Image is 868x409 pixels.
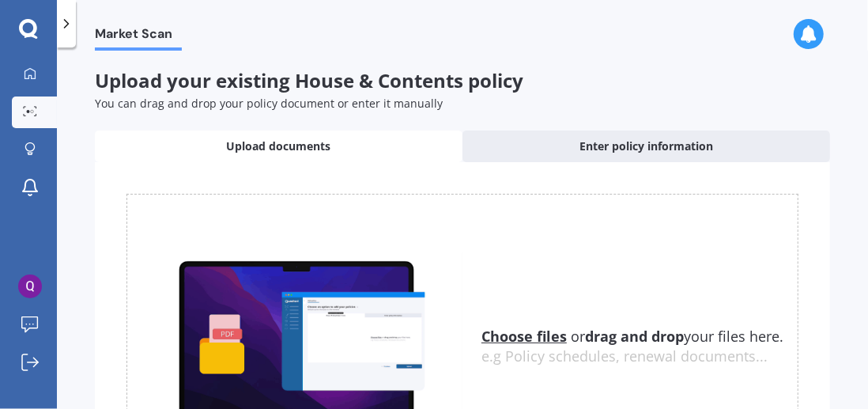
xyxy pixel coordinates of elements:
b: drag and drop [585,327,684,346]
span: Upload documents [227,138,331,154]
span: You can drag and drop your policy document or enter it manually [95,96,443,111]
span: or your files here. [481,327,783,346]
u: Choose files [481,327,567,346]
span: Enter policy information [579,138,713,154]
div: e.g Policy schedules, renewal documents... [481,348,798,365]
span: Upload your existing House & Contents policy [95,67,523,93]
img: ACg8ocIct1CK8bGwHHWZnOZkw7RoDty4UWR2p9c9kNhexGPq8XA=s96-c [18,275,42,298]
span: Market Scan [95,26,182,47]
